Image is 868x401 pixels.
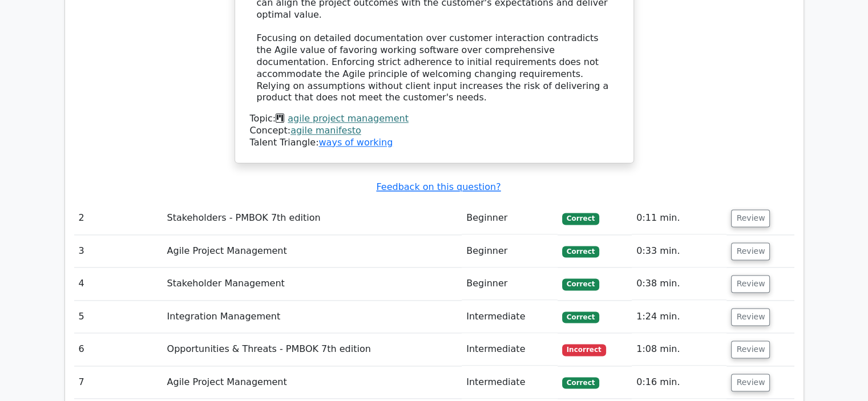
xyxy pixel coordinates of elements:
[250,125,619,137] div: Concept:
[731,308,770,326] button: Review
[632,268,726,300] td: 0:38 min.
[163,301,462,333] td: Integration Management
[74,235,163,268] td: 3
[731,374,770,391] button: Review
[74,333,163,366] td: 6
[74,268,163,300] td: 4
[163,366,462,399] td: Agile Project Management
[163,202,462,234] td: Stakeholders - PMBOK 7th edition
[632,235,726,268] td: 0:33 min.
[562,377,599,388] span: Correct
[731,275,770,293] button: Review
[562,278,599,290] span: Correct
[731,341,770,358] button: Review
[632,301,726,333] td: 1:24 min.
[731,209,770,227] button: Review
[632,333,726,366] td: 1:08 min.
[290,125,361,136] a: agile manifesto
[562,213,599,224] span: Correct
[74,366,163,399] td: 7
[462,333,558,366] td: Intermediate
[562,311,599,323] span: Correct
[462,301,558,333] td: Intermediate
[632,202,726,234] td: 0:11 min.
[632,366,726,399] td: 0:16 min.
[376,181,500,192] a: Feedback on this question?
[462,366,558,399] td: Intermediate
[74,202,163,234] td: 2
[562,344,606,355] span: Incorrect
[163,235,462,268] td: Agile Project Management
[462,202,558,234] td: Beginner
[288,113,409,124] a: agile project management
[462,235,558,268] td: Beginner
[163,268,462,300] td: Stakeholder Management
[562,246,599,257] span: Correct
[318,137,393,148] a: ways of working
[462,268,558,300] td: Beginner
[163,333,462,366] td: Opportunities & Threats - PMBOK 7th edition
[250,113,619,148] div: Talent Triangle:
[250,113,619,125] div: Topic:
[731,242,770,260] button: Review
[74,301,163,333] td: 5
